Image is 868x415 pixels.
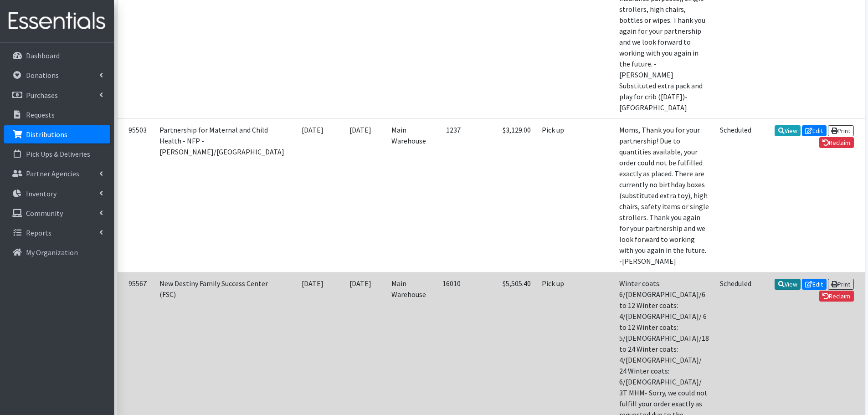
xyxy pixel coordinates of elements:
p: Dashboard [26,51,60,60]
a: Reports [4,224,110,242]
a: Purchases [4,86,110,104]
a: View [775,125,801,136]
a: View [775,279,801,290]
p: Purchases [26,91,58,100]
a: Dashboard [4,46,110,65]
a: Requests [4,106,110,124]
td: Partnership for Maternal and Child Health - NFP - [PERSON_NAME]/[GEOGRAPHIC_DATA] [154,118,290,272]
td: Moms, Thank you for your partnership! Due to quantities available, your order could not be fulfil... [614,118,714,272]
p: Partner Agencies [26,169,79,178]
p: Requests [26,110,55,119]
a: Pick Ups & Deliveries [4,145,110,163]
a: Reclaim [819,137,854,148]
p: Pick Ups & Deliveries [26,149,90,159]
p: Reports [26,228,51,237]
a: Edit [802,279,827,290]
p: Community [26,209,63,218]
a: Community [4,204,110,222]
td: Main Warehouse [386,118,431,272]
p: Donations [26,71,59,80]
a: Partner Agencies [4,164,110,183]
a: Inventory [4,184,110,203]
a: My Organization [4,243,110,261]
a: Print [828,125,854,136]
p: My Organization [26,248,78,257]
a: Reclaim [819,291,854,302]
a: Donations [4,66,110,84]
td: Scheduled [714,118,757,272]
td: 1237 [431,118,466,272]
a: Edit [802,125,827,136]
td: 95503 [118,118,154,272]
p: Distributions [26,130,67,139]
img: HumanEssentials [4,6,110,36]
td: [DATE] [335,118,386,272]
a: Distributions [4,125,110,143]
td: Pick up [536,118,574,272]
td: $3,129.00 [466,118,536,272]
a: Print [828,279,854,290]
td: [DATE] [290,118,335,272]
p: Inventory [26,189,56,198]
